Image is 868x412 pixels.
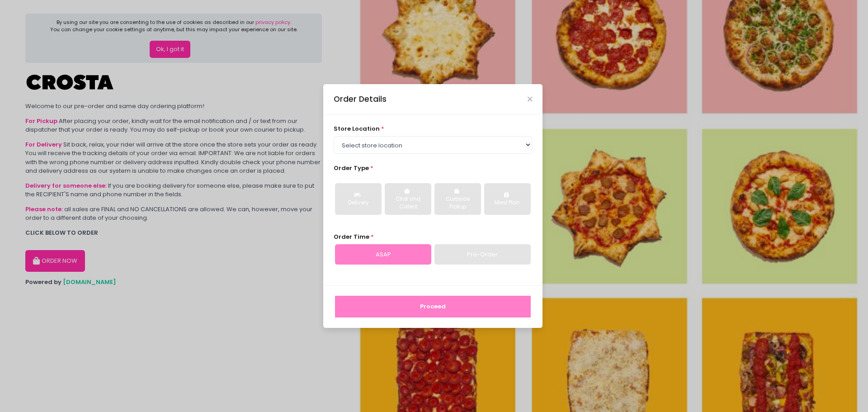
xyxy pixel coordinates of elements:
[385,183,431,215] button: Click and Collect
[391,195,425,211] div: Click and Collect
[441,195,475,211] div: Curbside Pickup
[334,232,369,241] span: Order Time
[491,199,524,207] div: Meal Plan
[335,296,531,317] button: Proceed
[335,183,382,215] button: Delivery
[341,199,375,207] div: Delivery
[434,183,481,215] button: Curbside Pickup
[484,183,531,215] button: Meal Plan
[528,97,532,101] button: Close
[334,164,369,172] span: Order Type
[334,124,380,133] span: store location
[334,93,387,105] div: Order Details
